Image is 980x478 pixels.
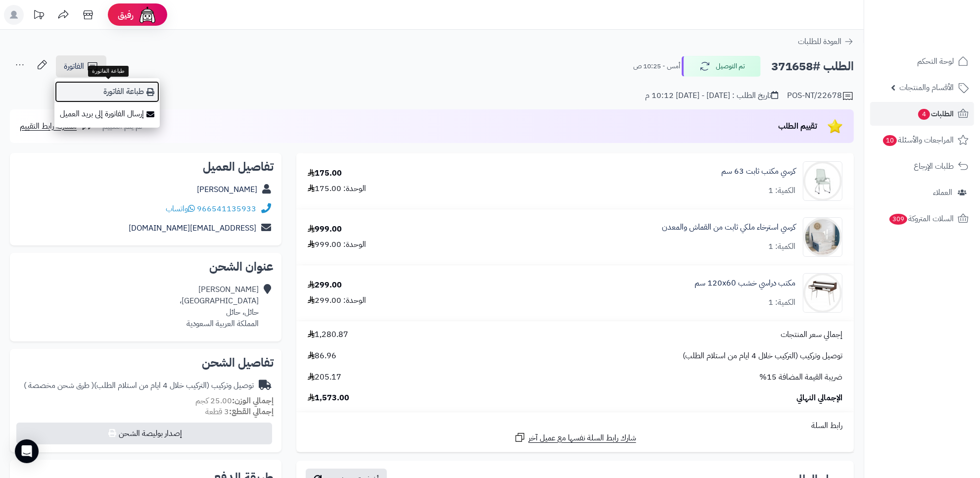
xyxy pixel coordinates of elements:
[308,329,348,340] span: 1,280.87
[20,120,77,132] span: مشاركة رابط التقييم
[803,161,842,201] img: 1723895516-220611011240-90x90.jpg
[803,273,842,313] img: 1739787541-110111010076-90x90.jpg
[870,102,974,126] a: الطلبات4
[308,350,336,362] span: 86.96
[883,135,897,146] span: 10
[138,5,157,25] img: ai-face.png
[195,395,274,407] small: 25.00 كجم
[870,207,974,231] a: السلات المتروكة309
[24,380,254,391] div: توصيل وتركيب (التركيب خلال 4 ايام من استلام الطلب)
[645,90,778,101] div: تاريخ الطلب : [DATE] - [DATE] 10:12 م
[15,439,39,463] div: Open Intercom Messenger
[118,9,134,21] span: رفيق
[56,55,106,77] a: الفاتورة
[308,372,341,383] span: 205.17
[768,185,795,196] div: الكمية: 1
[917,107,954,121] span: الطلبات
[768,297,795,308] div: الكمية: 1
[662,222,795,233] a: كرسي استرخاء ملكي ثابت من القماش والمعدن
[18,161,274,173] h2: تفاصيل العميل
[20,120,93,132] a: مشاركة رابط التقييم
[798,36,841,48] span: العودة للطلبات
[514,431,636,444] a: شارك رابط السلة نفسها مع عميل آخر
[870,49,974,73] a: لوحة التحكم
[26,5,51,27] a: تحديثات المنصة
[197,184,257,195] a: [PERSON_NAME]
[308,280,342,291] div: 299.00
[633,61,680,71] small: أمس - 10:25 ص
[803,217,842,257] img: 1728804818-110102100031-90x90.jpg
[899,81,954,95] span: الأقسام والمنتجات
[197,203,256,215] a: 966541135933
[917,54,954,68] span: لوحة التحكم
[870,154,974,178] a: طلبات الإرجاع
[205,406,274,418] small: 3 قطعة
[870,128,974,152] a: المراجعات والأسئلة10
[308,224,342,235] div: 999.00
[683,350,842,362] span: توصيل وتركيب (التركيب خلال 4 ايام من استلام الطلب)
[781,329,842,340] span: إجمالي سعر المنتجات
[54,103,160,125] a: إرسال الفاتورة إلى بريد العميل
[933,186,952,199] span: العملاء
[308,295,366,306] div: الوحدة: 299.00
[166,203,195,215] a: واتساب
[759,372,842,383] span: ضريبة القيمة المضافة 15%
[18,261,274,273] h2: عنوان الشحن
[889,214,907,225] span: 309
[300,420,850,431] div: رابط السلة
[778,120,817,132] span: تقييم الطلب
[918,109,930,120] span: 4
[787,90,854,102] div: POS-NT/22678
[308,168,342,179] div: 175.00
[721,166,795,177] a: كرسي مكتب ثابت 63 سم
[16,423,272,444] button: إصدار بوليصة الشحن
[796,392,842,404] span: الإجمالي النهائي
[308,239,366,250] div: الوحدة: 999.00
[771,56,854,77] h2: الطلب #371658
[129,222,256,234] a: [EMAIL_ADDRESS][DOMAIN_NAME]
[768,241,795,252] div: الكمية: 1
[308,392,349,404] span: 1,573.00
[798,36,854,48] a: العودة للطلبات
[88,66,129,77] div: طباعة الفاتورة
[528,432,636,444] span: شارك رابط السلة نفسها مع عميل آخر
[870,181,974,204] a: العملاء
[882,133,954,147] span: المراجعات والأسئلة
[914,159,954,173] span: طلبات الإرجاع
[308,183,366,194] div: الوحدة: 175.00
[54,81,160,103] a: طباعة الفاتورة
[229,406,274,418] strong: إجمالي القطع:
[18,357,274,369] h2: تفاصيل الشحن
[232,395,274,407] strong: إجمالي الوزن:
[888,212,954,226] span: السلات المتروكة
[24,380,94,391] span: ( طرق شحن مخصصة )
[682,56,761,77] button: تم التوصيل
[180,284,259,329] div: [PERSON_NAME] [GEOGRAPHIC_DATA]، حائل، حائل المملكة العربية السعودية
[695,278,795,289] a: مكتب دراسي خشب 120x60 سم
[64,60,84,72] span: الفاتورة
